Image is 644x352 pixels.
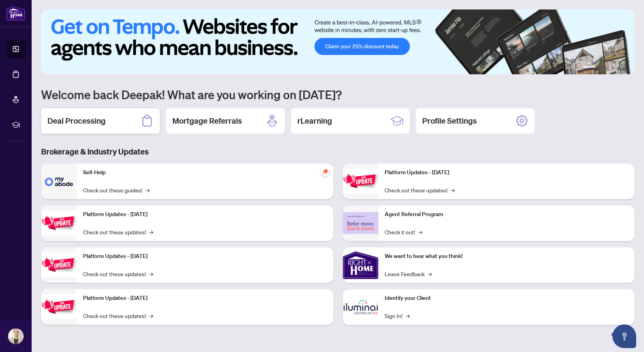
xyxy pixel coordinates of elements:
[41,87,635,102] h1: Welcome back Deepak! What are you working on [DATE]?
[41,9,635,74] img: Slide 0
[83,269,153,278] a: Check out these updates!→
[343,212,378,234] img: Agent Referral Program
[41,146,635,157] h3: Brokerage & Industry Updates
[47,115,106,126] h2: Deal Processing
[428,269,432,278] span: →
[385,311,410,320] a: Sign In!→
[297,115,332,126] h2: rLearning
[422,115,477,126] h2: Profile Settings
[321,167,330,176] span: pushpin
[385,210,629,219] p: Agent Referral Program
[172,115,242,126] h2: Mortgage Referrals
[385,228,422,236] a: Check it out!→
[623,66,627,70] button: 6
[612,324,636,348] button: Open asap
[83,228,153,236] a: Check out these updates!→
[343,169,378,194] img: Platform Updates - June 23, 2025
[41,211,77,235] img: Platform Updates - September 16, 2025
[604,66,608,70] button: 3
[83,168,327,177] p: Self-Help
[83,252,327,261] p: Platform Updates - [DATE]
[343,289,378,325] img: Identify your Client
[598,66,601,70] button: 2
[41,164,77,199] img: Self-Help
[145,186,149,194] span: →
[41,294,77,319] img: Platform Updates - July 8, 2025
[41,252,77,277] img: Platform Updates - July 21, 2025
[385,168,629,177] p: Platform Updates - [DATE]
[451,186,455,194] span: →
[406,311,410,320] span: →
[582,66,595,70] button: 1
[83,311,153,320] a: Check out these updates!→
[385,186,455,194] a: Check out these updates!→
[617,66,620,70] button: 5
[418,228,422,236] span: →
[83,294,327,303] p: Platform Updates - [DATE]
[149,228,153,236] span: →
[611,66,614,70] button: 4
[83,210,327,219] p: Platform Updates - [DATE]
[83,186,149,194] a: Check out these guides!→
[385,269,432,278] a: Leave Feedback→
[149,311,153,320] span: →
[8,329,23,344] img: Profile Icon
[149,269,153,278] span: →
[385,294,629,303] p: Identify your Client
[343,247,378,283] img: We want to hear what you think!
[6,6,25,21] img: logo
[385,252,629,261] p: We want to hear what you think!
